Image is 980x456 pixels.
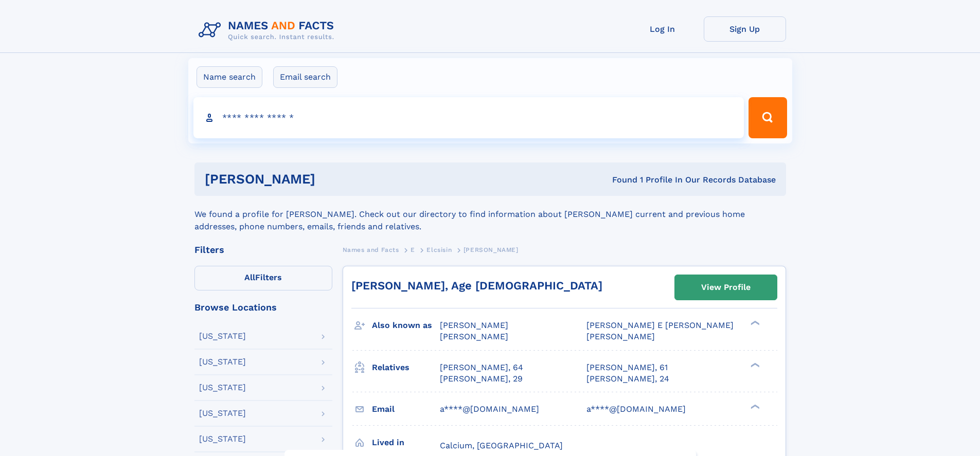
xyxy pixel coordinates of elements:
[586,373,669,385] a: [PERSON_NAME], 24
[193,97,744,138] input: search input
[440,320,508,330] span: [PERSON_NAME]
[194,245,332,254] div: Filters
[372,359,440,376] h3: Relatives
[586,332,655,341] span: [PERSON_NAME]
[351,279,602,292] a: [PERSON_NAME], Age [DEMOGRAPHIC_DATA]
[701,276,751,299] div: View Profile
[440,332,508,341] span: [PERSON_NAME]
[372,434,440,451] h3: Lived in
[197,66,262,88] label: Name search
[411,246,415,253] span: E
[199,409,246,417] div: [US_STATE]
[440,373,523,385] a: [PERSON_NAME], 29
[343,243,399,256] a: Names and Facts
[273,66,337,88] label: Email search
[411,243,415,256] a: E
[675,275,777,300] a: View Profile
[199,384,246,392] div: [US_STATE]
[748,403,760,410] div: ❯
[199,358,246,366] div: [US_STATE]
[372,317,440,334] h3: Also known as
[464,246,519,253] span: [PERSON_NAME]
[426,246,452,253] span: Elcsisin
[748,361,760,368] div: ❯
[621,16,704,42] a: Log In
[194,16,343,44] img: Logo Names and Facts
[205,173,464,186] h1: [PERSON_NAME]
[194,266,332,290] label: Filters
[748,320,760,326] div: ❯
[586,320,734,330] span: [PERSON_NAME] E [PERSON_NAME]
[372,400,440,418] h3: Email
[426,243,452,256] a: Elcsisin
[464,174,776,186] div: Found 1 Profile In Our Records Database
[749,97,787,138] button: Search Button
[199,332,246,340] div: [US_STATE]
[704,16,786,42] a: Sign Up
[440,362,523,373] a: [PERSON_NAME], 64
[440,441,563,450] span: Calcium, [GEOGRAPHIC_DATA]
[244,272,255,282] span: All
[586,362,668,373] a: [PERSON_NAME], 61
[194,303,332,312] div: Browse Locations
[199,435,246,443] div: [US_STATE]
[194,196,786,233] div: We found a profile for [PERSON_NAME]. Check out our directory to find information about [PERSON_N...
